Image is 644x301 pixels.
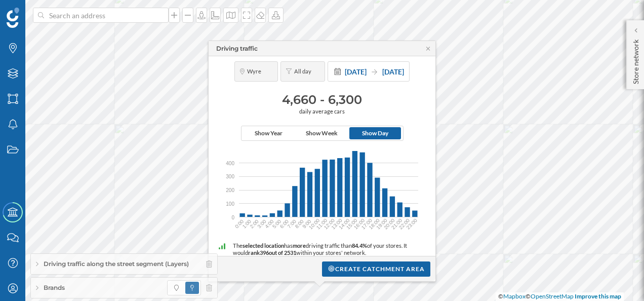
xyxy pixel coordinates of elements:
[216,44,258,53] div: Driving traffic
[231,213,234,221] span: 0
[301,218,312,229] text: 9:00
[575,292,621,300] a: Improve this map
[226,186,234,194] span: 200
[256,218,267,229] text: 3:00
[248,249,260,256] span: rank
[294,218,305,229] text: 8:00
[306,242,352,249] span: driving traffic than
[323,217,336,230] text: 12:00
[338,217,351,230] text: 14:00
[631,35,641,84] p: Store network
[44,259,189,269] span: Driving traffic along the street segment (Layers)
[330,217,343,230] text: 13:00
[260,249,269,256] span: 396
[269,249,283,256] span: out of
[375,217,388,230] text: 19:00
[294,68,319,76] span: All day
[243,242,284,249] span: selected location
[345,217,358,230] text: 15:00
[308,217,321,230] text: 10:00
[226,200,234,207] span: 100
[234,218,245,229] text: 0:00
[353,217,366,230] text: 16:00
[345,67,367,76] span: [DATE]
[306,129,338,138] span: Show Week
[406,217,419,230] text: 23:00
[284,249,296,256] span: 2531
[264,218,275,229] text: 4:00
[247,68,272,76] span: Wyre
[20,7,57,16] span: Support
[271,218,283,229] text: 5:00
[255,129,283,138] span: Show Year
[383,217,396,230] text: 20:00
[382,67,404,76] span: [DATE]
[315,217,329,230] text: 11:00
[496,292,624,301] div: © ©
[503,292,526,300] a: Mapbox
[226,173,234,180] span: 300
[233,242,243,249] span: The
[44,283,65,292] span: Brands
[360,217,374,230] text: 17:00
[279,218,290,229] text: 6:00
[214,108,430,116] span: daily average cars
[233,242,407,256] span: of your stores. It would
[362,129,388,138] span: Show Day
[226,159,234,167] span: 400
[214,92,430,108] h3: 4,660 - 6,300
[390,217,404,230] text: 21:00
[531,292,574,300] a: OpenStreetMap
[7,8,19,28] img: Geoblink Logo
[352,242,367,249] span: 84.4%
[368,217,381,230] text: 18:00
[219,243,225,249] img: intelligent_assistant_bucket_2.svg
[296,249,366,256] span: within your stores' network.
[286,218,297,229] text: 7:00
[249,218,260,229] text: 2:00
[284,242,293,249] span: has
[398,217,411,230] text: 22:00
[241,218,253,229] text: 1:00
[293,242,306,249] span: more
